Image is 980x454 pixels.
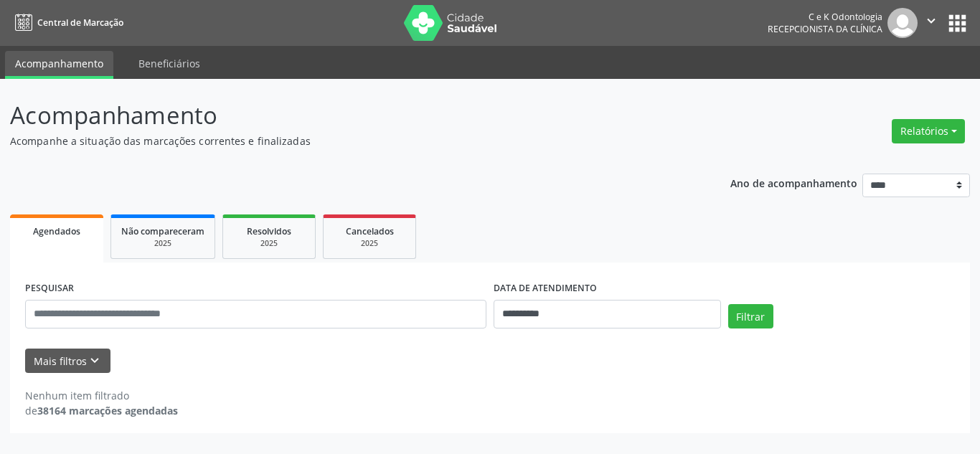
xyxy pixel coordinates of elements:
[233,238,305,249] div: 2025
[768,11,882,23] div: C e K Odontologia
[128,51,210,76] a: Beneficiários
[25,403,178,418] div: de
[25,349,110,374] button: Mais filtroskeyboard_arrow_down
[923,13,939,29] i: 
[121,225,204,237] span: Não compareceram
[121,238,204,249] div: 2025
[87,353,103,369] i: keyboard_arrow_down
[334,238,405,249] div: 2025
[346,225,394,237] span: Cancelados
[10,98,682,133] p: Acompanhamento
[37,404,178,417] strong: 38164 marcações agendadas
[945,11,970,36] button: apps
[768,23,882,35] span: Recepcionista da clínica
[33,225,80,237] span: Agendados
[10,11,123,34] a: Central de Marcação
[887,8,918,38] img: img
[5,51,113,79] a: Acompanhamento
[37,16,123,29] span: Central de Marcação
[25,388,178,403] div: Nenhum item filtrado
[918,8,945,38] button: 
[247,225,291,237] span: Resolvidos
[10,133,682,148] p: Acompanhe a situação das marcações correntes e finalizadas
[892,119,965,143] button: Relatórios
[728,304,773,328] button: Filtrar
[494,278,597,300] label: DATA DE ATENDIMENTO
[730,174,857,191] p: Ano de acompanhamento
[25,278,74,300] label: PESQUISAR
